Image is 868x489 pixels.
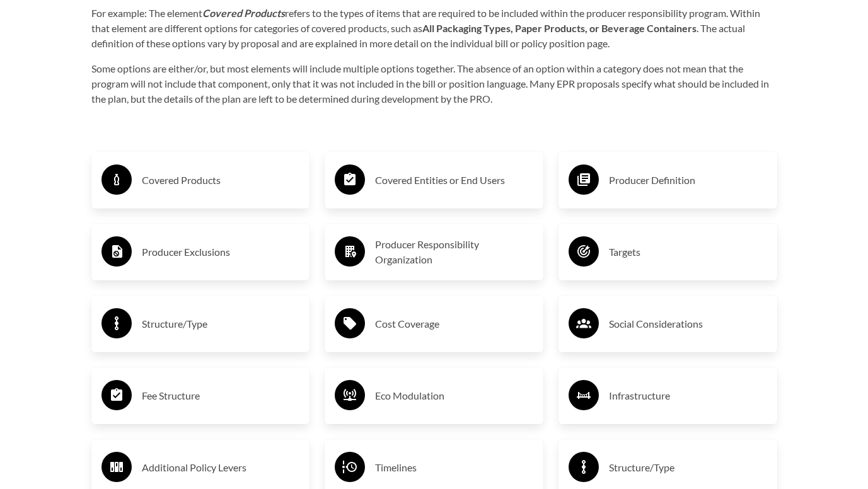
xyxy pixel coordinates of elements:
h3: Covered Entities or End Users [375,170,533,190]
h3: Structure/Type [609,457,767,478]
h3: Targets [609,242,767,262]
h3: Social Considerations [609,314,767,334]
h3: Cost Coverage [375,314,533,334]
h3: Producer Definition [609,170,767,190]
h3: Eco Modulation [375,386,533,406]
strong: Covered Products [202,7,285,19]
strong: All Packaging Types, Paper Products, or Beverage Containers [422,22,697,34]
h3: Timelines [375,457,533,478]
h3: Producer Exclusions [142,242,300,262]
h3: Fee Structure [142,386,300,406]
h3: Covered Products [142,170,300,190]
h3: Producer Responsibility Organization [375,237,533,267]
h3: Additional Policy Levers [142,457,300,478]
h3: Structure/Type [142,314,300,334]
h3: Infrastructure [609,386,767,406]
p: For example: The element refers to the types of items that are required to be included within the... [91,6,777,51]
p: Some options are either/or, but most elements will include multiple options together. The absence... [91,61,777,106]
